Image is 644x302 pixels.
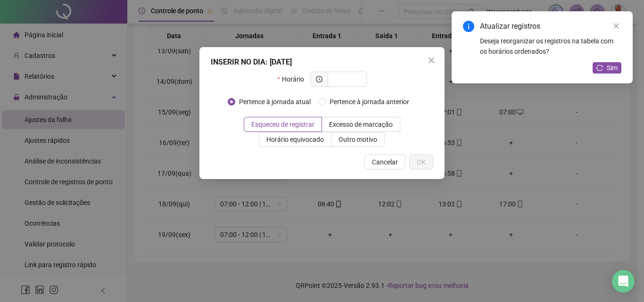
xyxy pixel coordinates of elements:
span: reload [596,65,603,71]
span: clock-circle [316,76,322,82]
button: Sim [593,62,621,73]
span: Pertence à jornada atual [235,97,314,107]
button: Cancelar [364,155,405,170]
span: Sim [607,63,618,73]
span: Esqueceu de registrar [251,121,314,128]
div: Deseja reorganizar os registros na tabela com os horários ordenados? [480,36,621,57]
span: Excesso de marcação [329,121,393,128]
span: Cancelar [372,157,398,167]
button: Close [424,53,439,68]
div: Open Intercom Messenger [612,270,635,293]
span: info-circle [463,21,474,32]
span: close [428,57,435,64]
a: Close [611,21,621,31]
div: INSERIR NO DIA : [DATE] [211,57,433,68]
label: Horário [277,72,310,87]
span: Horário equivocado [266,136,324,143]
span: close [613,23,619,29]
button: OK [409,155,433,170]
span: Outro motivo [339,136,377,143]
span: Pertence à jornada anterior [326,97,413,107]
div: Atualizar registros [480,21,621,32]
